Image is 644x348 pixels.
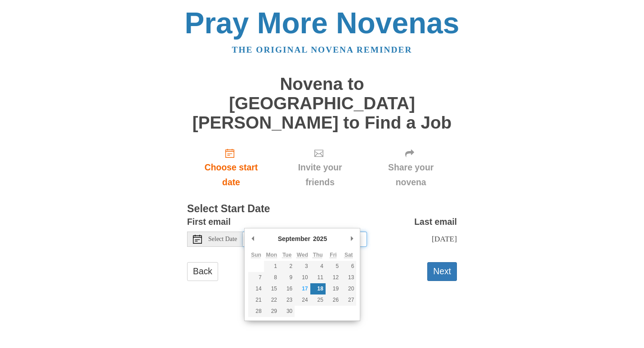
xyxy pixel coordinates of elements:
button: 30 [279,306,295,317]
button: 22 [264,294,279,306]
span: Select Date [208,236,237,242]
button: 5 [326,261,341,272]
label: First email [187,214,231,229]
button: 8 [264,272,279,283]
a: Pray More Novenas [185,6,460,40]
button: 27 [341,294,356,306]
button: 12 [326,272,341,283]
h3: Select Start Date [187,203,457,215]
button: 6 [341,261,356,272]
button: 13 [341,272,356,283]
abbr: Monday [266,252,277,258]
button: 7 [248,272,264,283]
button: 1 [264,261,279,272]
abbr: Saturday [344,252,353,258]
button: 4 [310,261,326,272]
button: 29 [264,306,279,317]
div: Click "Next" to confirm your start date first. [275,141,365,195]
button: 28 [248,306,264,317]
button: 16 [279,283,295,294]
span: [DATE] [432,234,457,243]
abbr: Tuesday [282,252,291,258]
abbr: Friday [330,252,336,258]
button: 2 [279,261,295,272]
button: 26 [326,294,341,306]
div: September [277,232,312,245]
span: Invite your friends [284,160,356,190]
h1: Novena to [GEOGRAPHIC_DATA][PERSON_NAME] to Find a Job [187,75,457,132]
button: 24 [295,294,310,306]
abbr: Wednesday [297,252,308,258]
a: Choose start date [187,141,275,195]
button: 19 [326,283,341,294]
abbr: Sunday [251,252,261,258]
a: Back [187,262,218,281]
button: 11 [310,272,326,283]
span: Share your novena [374,160,448,190]
button: Next [427,262,457,281]
div: 2025 [312,232,328,245]
input: Use the arrow keys to pick a date [243,232,367,247]
button: 20 [341,283,356,294]
button: 9 [279,272,295,283]
label: Last email [414,214,457,229]
button: 23 [279,294,295,306]
button: 14 [248,283,264,294]
button: Previous Month [248,232,257,245]
button: Next Month [347,232,356,245]
span: Choose start date [196,160,266,190]
abbr: Thursday [313,252,323,258]
button: 10 [295,272,310,283]
button: 21 [248,294,264,306]
button: 17 [295,283,310,294]
div: Click "Next" to confirm your start date first. [365,141,457,195]
button: 15 [264,283,279,294]
a: The original novena reminder [232,45,412,54]
button: 18 [310,283,326,294]
button: 25 [310,294,326,306]
button: 3 [295,261,310,272]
